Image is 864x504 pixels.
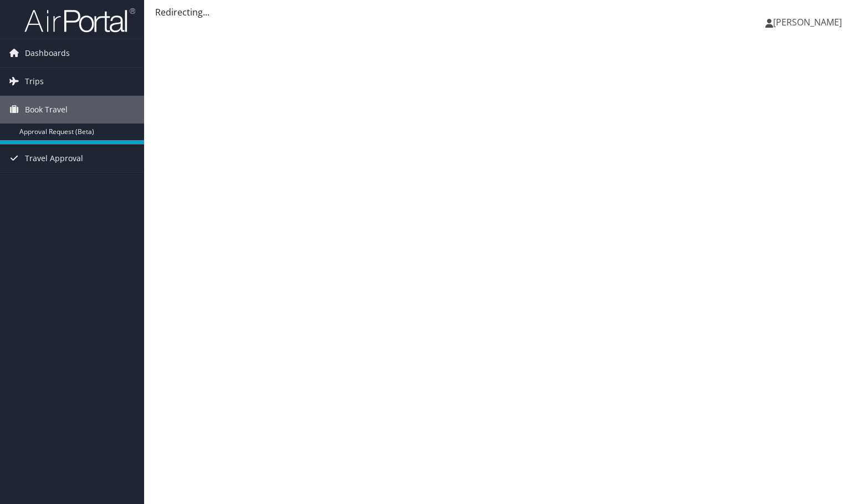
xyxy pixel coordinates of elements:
[773,16,842,28] span: [PERSON_NAME]
[25,96,68,124] span: Book Travel
[155,6,853,19] div: Redirecting...
[25,39,70,67] span: Dashboards
[25,68,44,95] span: Trips
[24,7,135,33] img: airportal-logo.png
[765,6,853,39] a: [PERSON_NAME]
[25,145,83,172] span: Travel Approval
